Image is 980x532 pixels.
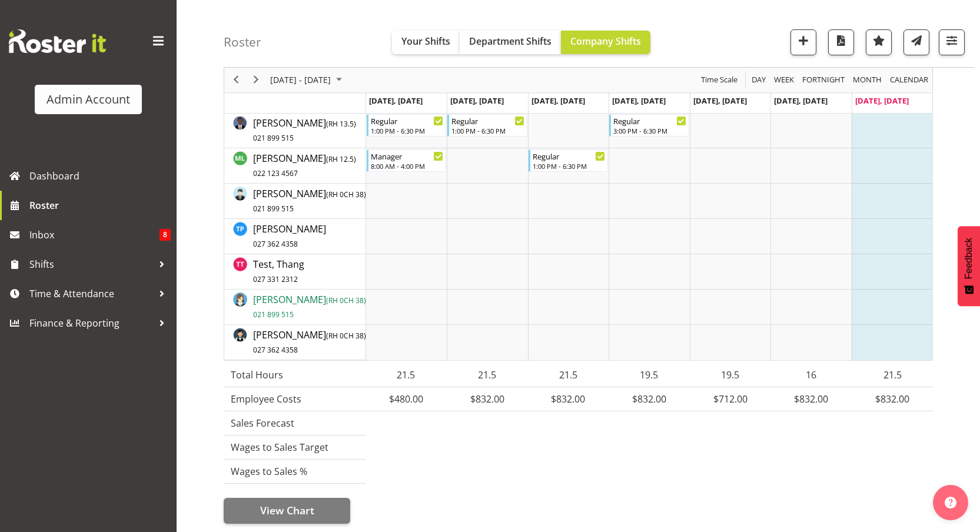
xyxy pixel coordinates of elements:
h4: Roster [224,35,261,49]
button: Timeline Day [750,73,768,88]
td: Test, Thang resource [224,254,366,290]
td: 19.5 [609,363,690,387]
span: RH 0 [328,189,344,199]
td: Sales Forecast [224,411,366,435]
span: 027 362 4358 [253,345,298,355]
button: Highlight an important date within the roster. [866,29,892,55]
div: Little, Mike"s event - Manager Begin From Monday, September 15, 2025 at 8:00:00 AM GMT+07:00 Ends... [367,149,446,172]
div: Admin Account [46,91,130,108]
td: $832.00 [771,387,852,411]
td: 21.5 [527,363,609,387]
div: Regular [371,115,443,127]
span: ( CH 38) [326,295,366,305]
div: 1:00 PM - 6:30 PM [371,126,443,135]
td: 19.5 [690,363,771,387]
td: White, Sally resource [224,290,366,325]
span: [DATE], [DATE] [612,95,666,106]
span: RH 12.5 [328,154,354,164]
div: 1:00 PM - 6:30 PM [451,126,524,135]
span: Finance & Reporting [29,314,153,332]
span: [DATE], [DATE] [855,95,909,106]
span: ( ) [326,154,356,164]
div: 8:00 AM - 4:00 PM [371,161,443,171]
td: 21.5 [447,363,528,387]
span: [DATE], [DATE] [369,95,423,106]
img: help-xxl-2.png [945,497,956,508]
div: September 15 - 21, 2025 [266,68,349,92]
td: $832.00 [527,387,609,411]
td: $832.00 [609,387,690,411]
div: Regular [613,115,686,127]
span: ( CH 38) [326,189,366,199]
td: $832.00 [447,387,528,411]
span: View Chart [260,503,314,518]
button: Next [248,73,264,88]
td: Wages to Sales % [224,459,366,483]
div: previous period [226,68,246,92]
span: RH 0 [328,331,344,341]
span: ( CH 38) [326,331,366,341]
button: Filter Shifts [939,29,965,55]
td: Pham, Thang resource [224,219,366,254]
span: Inbox [29,226,160,244]
a: Test, Thang027 331 2312 [253,257,304,285]
span: 8 [160,229,171,241]
div: Green, Fred"s event - Regular Begin From Tuesday, September 16, 2025 at 1:00:00 PM GMT+07:00 Ends... [447,114,527,137]
span: RH 0 [328,295,344,305]
span: Test, Thang [253,258,304,285]
td: Wu, Kevin resource [224,325,366,360]
span: [PERSON_NAME] [253,293,366,320]
td: 21.5 [852,363,933,387]
div: Green, Fred"s event - Regular Begin From Monday, September 15, 2025 at 1:00:00 PM GMT+07:00 Ends ... [367,114,446,137]
span: Month [852,73,883,88]
div: 3:00 PM - 6:30 PM [613,126,686,135]
span: Shifts [29,255,153,273]
td: 16 [771,363,852,387]
td: Little, Mike resource [224,148,366,184]
span: Day [750,73,767,88]
span: 022 123 4567 [253,168,298,178]
button: Previous [228,73,244,88]
span: Time & Attendance [29,285,153,302]
span: [PERSON_NAME] [253,117,356,144]
span: [PERSON_NAME] [253,222,326,250]
span: Time Scale [700,73,739,88]
button: Company Shifts [561,31,650,54]
button: Timeline Month [851,73,884,88]
div: Green, Fred"s event - Regular Begin From Thursday, September 18, 2025 at 3:00:00 PM GMT+07:00 End... [609,114,689,137]
div: next period [246,68,266,92]
span: 021 899 515 [253,133,294,143]
a: [PERSON_NAME](RH 0CH 38)021 899 515 [253,187,366,215]
a: [PERSON_NAME](RH 0CH 38)027 362 4358 [253,328,366,356]
a: [PERSON_NAME](RH 12.5)022 123 4567 [253,151,356,179]
span: ( ) [326,119,356,129]
button: September 2025 [268,73,347,88]
span: Department Shifts [469,35,552,48]
td: Total Hours [224,363,366,387]
button: Add a new shift [790,29,816,55]
span: [DATE] - [DATE] [269,73,332,88]
button: Fortnight [800,73,847,88]
button: Feedback - Show survey [958,226,980,306]
span: Feedback [964,238,974,279]
div: Manager [371,150,443,162]
span: [PERSON_NAME] [253,187,366,214]
span: calendar [889,73,929,88]
td: Employee Costs [224,387,366,411]
span: Your Shifts [401,35,450,48]
span: Company Shifts [570,35,641,48]
span: 021 899 515 [253,204,294,214]
span: RH 13.5 [328,119,354,129]
a: [PERSON_NAME](RH 0CH 38)021 899 515 [253,292,366,321]
td: Green, Fred resource [224,113,366,148]
span: [PERSON_NAME] [253,328,366,355]
img: Rosterit website logo [9,29,106,53]
span: Roster [29,197,171,214]
td: 21.5 [366,363,447,387]
span: [DATE], [DATE] [693,95,747,106]
td: $832.00 [852,387,933,411]
span: Fortnight [801,73,846,88]
button: Month [888,73,931,88]
button: Department Shifts [460,31,561,54]
button: Download a PDF of the roster according to the set date range. [828,29,854,55]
